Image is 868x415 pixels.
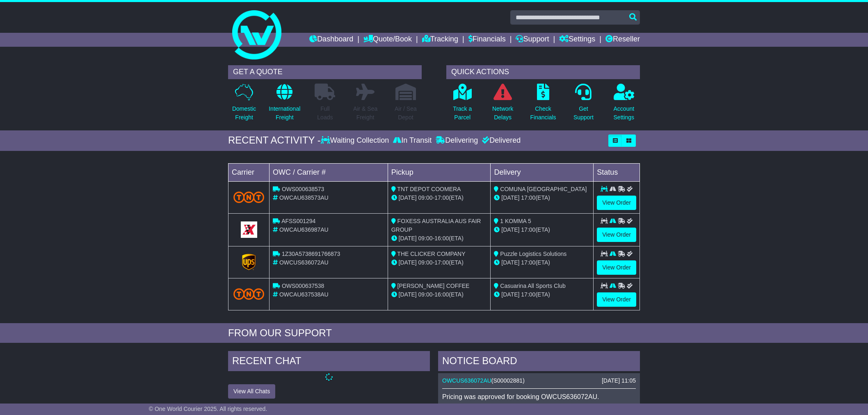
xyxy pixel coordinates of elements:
[397,186,461,192] span: TNT DEPOT COOMERA
[438,351,640,373] div: NOTICE BOARD
[521,259,535,266] span: 17:00
[397,283,470,289] span: [PERSON_NAME] COFFEE
[309,33,353,47] a: Dashboard
[391,234,487,243] div: - (ETA)
[279,291,329,298] span: OWCAU637538AU
[492,105,513,122] p: Network Delays
[281,218,315,224] span: AFSS001294
[282,251,340,257] span: 1Z30A5738691766873
[492,83,514,126] a: NetworkDelays
[282,283,324,289] span: OWS000637538
[149,406,267,412] span: © One World Courier 2025. All rights reserved.
[434,136,480,145] div: Delivering
[530,83,557,126] a: CheckFinancials
[353,105,377,122] p: Air & Sea Freight
[418,259,433,266] span: 09:00
[500,186,587,192] span: COMUNA [GEOGRAPHIC_DATA]
[573,105,594,122] p: Get Support
[395,105,417,122] p: Air / Sea Depot
[602,377,636,384] div: [DATE] 11:05
[452,83,472,126] a: Track aParcel
[442,393,636,401] p: Pricing was approved for booking OWCUS636072AU.
[399,194,417,201] span: [DATE]
[315,105,335,122] p: Full Loads
[233,192,264,203] img: TNT_Domestic.png
[501,194,519,201] span: [DATE]
[434,259,449,266] span: 17:00
[434,235,449,242] span: 16:00
[597,228,636,242] a: View Order
[500,218,531,224] span: 1 KOMMA 5
[493,377,523,384] span: S00002881
[559,33,595,47] a: Settings
[418,291,433,298] span: 09:00
[501,226,519,233] span: [DATE]
[397,251,465,257] span: THE CLICKER COMPANY
[434,194,449,201] span: 17:00
[242,254,256,270] img: GetCarrierServiceLogo
[391,136,434,145] div: In Transit
[494,194,590,202] div: (ETA)
[279,194,329,201] span: OWCAU638573AU
[446,65,640,79] div: QUICK ACTIONS
[399,291,417,298] span: [DATE]
[279,226,329,233] span: OWCAU636987AU
[494,226,590,234] div: (ETA)
[391,194,487,202] div: - (ETA)
[597,292,636,307] a: View Order
[233,288,264,299] img: TNT_Domestic.png
[228,163,270,181] td: Carrier
[605,33,640,47] a: Reseller
[363,33,412,47] a: Quote/Book
[491,163,594,181] td: Delivery
[500,283,566,289] span: Casuarina All Sports Club
[594,163,640,181] td: Status
[434,291,449,298] span: 16:00
[269,105,300,122] p: International Freight
[232,105,256,122] p: Domestic Freight
[399,259,417,266] span: [DATE]
[516,33,549,47] a: Support
[494,258,590,267] div: (ETA)
[388,163,491,181] td: Pickup
[597,260,636,275] a: View Order
[228,135,321,146] div: RECENT ACTIVITY -
[391,218,481,233] span: FOXESS AUSTRALIA AUS FAIR GROUP
[530,105,556,122] p: Check Financials
[521,291,535,298] span: 17:00
[399,235,417,242] span: [DATE]
[232,83,256,126] a: DomesticFreight
[228,65,422,79] div: GET A QUOTE
[282,186,324,192] span: OWS000638573
[480,136,521,145] div: Delivered
[614,105,635,122] p: Account Settings
[494,290,590,299] div: (ETA)
[453,105,472,122] p: Track a Parcel
[442,377,491,384] a: OWCUS636072AU
[391,258,487,267] div: - (ETA)
[228,351,430,373] div: RECENT CHAT
[597,196,636,210] a: View Order
[501,259,519,266] span: [DATE]
[613,83,635,126] a: AccountSettings
[500,251,566,257] span: Puzzle Logistics Solutions
[321,136,391,145] div: Waiting Collection
[573,83,594,126] a: GetSupport
[521,226,535,233] span: 17:00
[418,235,433,242] span: 09:00
[241,221,257,238] img: GetCarrierServiceLogo
[418,194,433,201] span: 09:00
[442,377,636,384] div: ( )
[391,290,487,299] div: - (ETA)
[268,83,301,126] a: InternationalFreight
[228,327,640,339] div: FROM OUR SUPPORT
[228,384,275,399] button: View All Chats
[279,259,329,266] span: OWCUS636072AU
[270,163,388,181] td: OWC / Carrier #
[501,291,519,298] span: [DATE]
[468,33,506,47] a: Financials
[521,194,535,201] span: 17:00
[422,33,458,47] a: Tracking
